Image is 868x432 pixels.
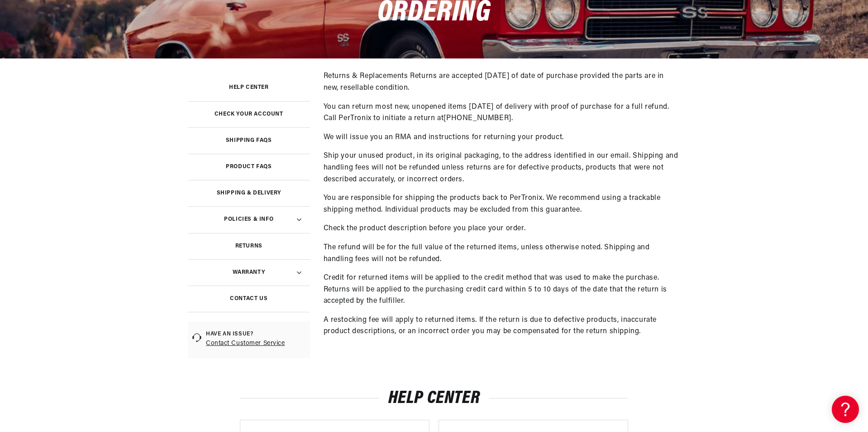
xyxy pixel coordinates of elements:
[324,244,650,263] span: The refund will be for the full value of the returned items, unless otherwise noted. Shipping and...
[188,180,310,206] a: Shipping & Delivery
[188,101,310,127] a: Check your account
[324,225,526,232] span: Check the product description before you place your order.
[235,244,262,248] h3: Returns
[226,138,272,143] h3: Shipping FAQs
[324,274,667,305] span: Credit for returned items will be applied to the credit method that was used to make the purchase...
[188,74,310,101] a: Help Center
[188,154,310,180] a: Product FAQs
[324,103,669,122] span: You can return most new, unopened items [DATE] of delivery with proof of purchase for a full refu...
[206,338,305,349] a: Contact Customer Service
[324,194,661,214] span: You are responsible for shipping the products back to PerTronix. We recommend using a trackable s...
[217,191,281,195] h3: Shipping & Delivery
[230,296,267,301] h3: Contact Us
[324,152,678,183] span: Ship your unused product, in its original packaging, to the address identified in our email. Ship...
[324,102,681,125] p: [PHONE_NUMBER].
[324,134,564,141] span: We will issue you an RMA and instructions for returning your product.
[240,391,628,406] h2: Help Center
[188,233,310,259] a: Returns
[188,127,310,154] a: Shipping FAQs
[188,206,310,233] summary: Policies & Info
[215,112,283,116] h3: Check your account
[229,85,269,90] h3: Help Center
[188,286,310,312] a: Contact Us
[324,73,664,92] span: Returns & Replacements Returns are accepted [DATE] of date of purchase provided the parts are in ...
[226,165,272,169] h3: Product FAQs
[224,217,273,222] h3: Policies & Info
[188,259,310,286] summary: Warranty
[324,316,657,335] span: A restocking fee will apply to returned items. If the return is due to defective products, inaccu...
[233,270,265,275] h3: Warranty
[206,330,305,338] span: Have an issue?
